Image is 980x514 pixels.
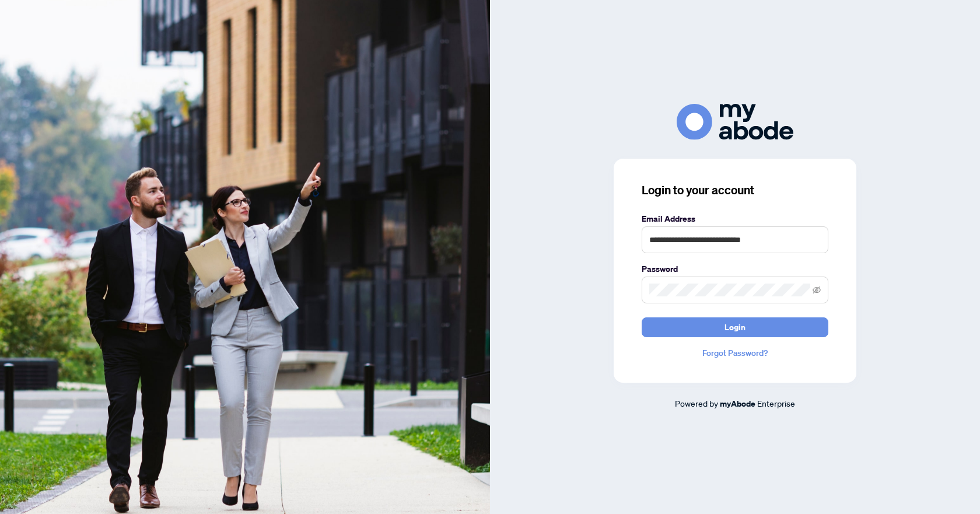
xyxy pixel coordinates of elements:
[677,104,793,139] img: ma-logo
[757,398,795,408] span: Enterprise
[642,317,828,337] button: Login
[642,182,828,198] h3: Login to your account
[813,286,821,294] span: eye-invisible
[642,347,828,359] a: Forgot Password?
[675,398,718,408] span: Powered by
[720,397,755,410] a: myAbode
[642,212,828,225] label: Email Address
[642,263,828,275] label: Password
[724,318,745,337] span: Login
